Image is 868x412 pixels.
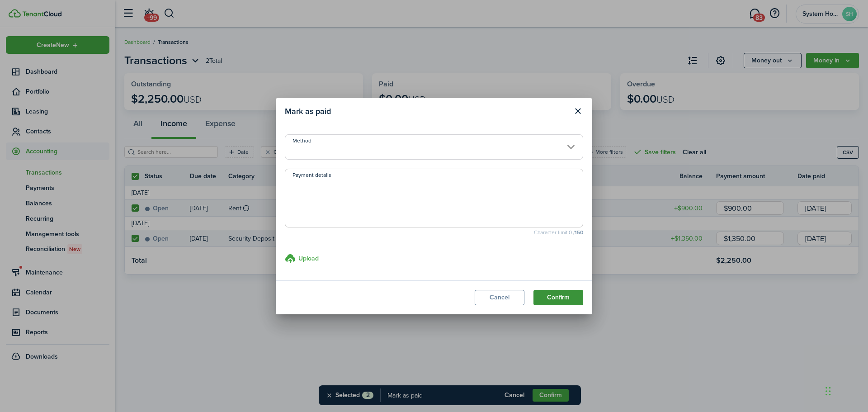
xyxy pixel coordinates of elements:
[285,103,568,120] modal-title: Mark as paid
[298,254,319,263] h3: Upload
[533,290,583,305] button: Confirm
[823,369,868,412] iframe: Chat Widget
[570,104,585,119] button: Close modal
[575,228,583,237] b: 150
[285,230,583,235] small: Character limit: 0 /
[475,290,524,305] button: Cancel
[826,378,831,405] div: Drag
